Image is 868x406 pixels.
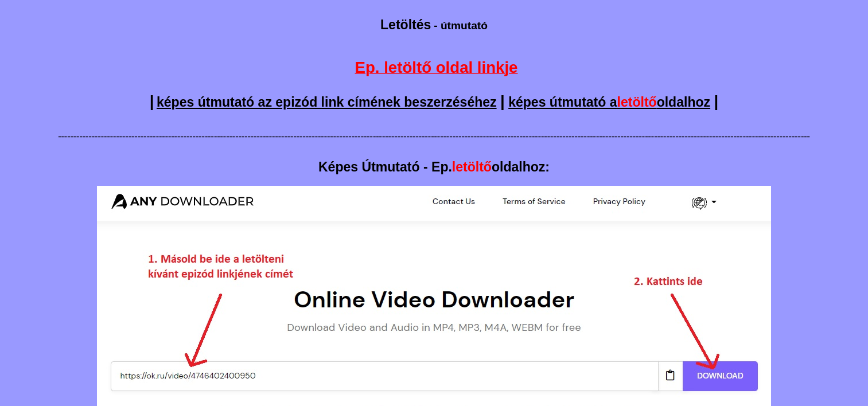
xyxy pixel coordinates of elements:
a: képes útmutató aletöltőoldalhoz [508,95,710,110]
a: Ep. letöltő oldal linkje [355,65,518,75]
span: | [714,92,718,110]
span: | [500,92,505,110]
span: letöltő [617,95,657,110]
span: letöltő [452,159,492,174]
small: Képes Útmutató - Ep. oldalhoz: [318,159,550,174]
span: | [150,92,154,110]
span: - útmutató [434,19,488,32]
span: Ep. letöltő oldal linkje [355,58,518,76]
big: Letöltés [380,17,431,32]
a: képes útmutató az epizód link címének beszerzéséhez [157,95,497,110]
